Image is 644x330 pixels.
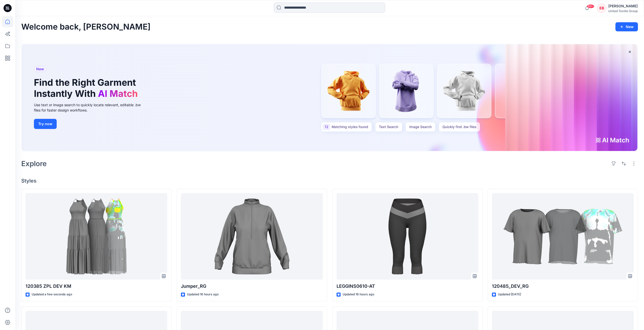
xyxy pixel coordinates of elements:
[181,193,323,280] a: Jumper_RG
[337,283,478,290] p: LEGGINS0610-AT
[187,292,219,297] p: Updated 16 hours ago
[498,292,521,297] p: Updated [DATE]
[492,193,634,280] a: 120485_DEV_RG
[21,178,638,184] h4: Styles
[343,292,374,297] p: Updated 16 hours ago
[21,22,151,32] h2: Welcome back, [PERSON_NAME]
[587,4,594,8] span: 99+
[21,160,47,168] h2: Explore
[337,193,478,280] a: LEGGINS0610-AT
[98,88,138,99] span: AI Match
[615,22,638,31] button: New
[608,9,638,13] div: United Textile Group
[32,292,72,297] p: Updated a few seconds ago
[26,193,167,280] a: 120385 ZPL DEV KM
[181,283,323,290] p: Jumper_RG
[34,102,148,113] div: Use text or image search to quickly locate relevant, editable .bw files for faster design workflows.
[36,66,44,72] span: New
[597,4,606,13] div: EB
[608,3,638,9] div: [PERSON_NAME]
[34,119,57,129] button: Try now
[34,77,140,99] h1: Find the Right Garment Instantly With
[492,283,634,290] p: 120485_DEV_RG
[26,283,167,290] p: 120385 ZPL DEV KM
